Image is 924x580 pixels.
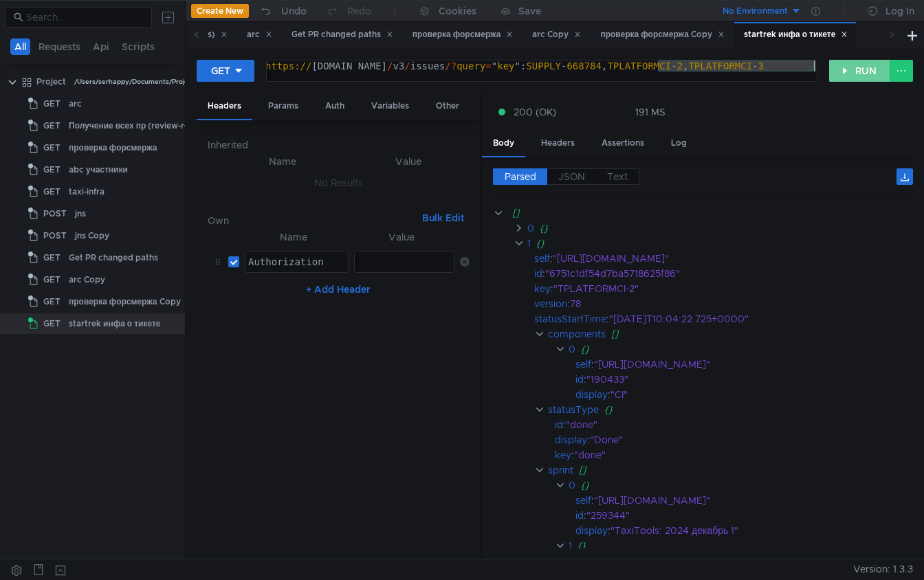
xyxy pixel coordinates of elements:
div: "6751c1df54d7ba5718625f86" [545,266,894,281]
span: Parsed [505,170,536,183]
div: {} [605,402,896,417]
button: Redo [316,1,381,21]
div: "done" [566,417,894,432]
div: taxi-infra [69,181,104,202]
div: /Users/serhappy/Documents/Project [74,71,195,92]
button: Bulk Edit [417,210,470,226]
div: проверка форсмержа [69,137,157,158]
span: GET [43,181,60,202]
div: Get PR changed paths [291,27,393,42]
div: arc Copy [69,269,105,290]
div: version [534,296,567,311]
div: "190433" [586,372,894,387]
div: : [534,311,913,326]
div: : [575,523,913,538]
th: Name [219,153,346,170]
div: [] [612,326,897,342]
div: startrek инфа о тикете [744,27,848,42]
div: [] [513,205,894,221]
div: {} [537,236,894,251]
div: Log [660,131,698,156]
div: components [549,326,606,342]
div: : [555,432,913,447]
button: Requests [34,38,85,55]
div: abc участники [69,159,128,180]
div: 191 MS [635,106,665,118]
div: Params [257,93,309,119]
span: Text [607,170,628,183]
div: 1 [528,236,531,251]
div: "259344" [586,508,894,523]
span: JSON [558,170,585,183]
div: self [575,493,591,508]
h6: Own [208,212,417,229]
th: Value [349,229,454,245]
h6: Inherited [208,137,470,153]
div: Redo [347,3,371,19]
div: statusStartTime [534,311,606,326]
div: arc [69,93,82,114]
div: "CI" [610,387,895,402]
div: key [555,447,571,462]
div: id [534,266,542,281]
span: 200 (OK) [514,104,556,120]
div: : [575,372,913,387]
span: POST [43,225,67,246]
th: Name [239,229,349,245]
div: : [534,266,913,281]
div: "Done" [590,432,895,447]
button: RUN [829,60,890,82]
div: Other [425,93,470,119]
span: GET [43,291,60,312]
div: Get PR changed paths [69,247,158,268]
div: : [575,508,913,523]
div: : [575,493,913,508]
th: Value [346,153,470,170]
div: Project [36,71,66,92]
div: "TaxiTools: 2024 декабрь 1" [610,523,895,538]
div: 78 [570,296,895,311]
div: 1 [569,538,573,553]
div: проверка форсмержа Copy [600,27,725,42]
div: "done" [574,447,894,462]
div: {} [582,478,894,493]
div: проверка форсмержа [412,27,514,42]
div: : [534,251,913,266]
div: jns [75,203,86,224]
div: : [575,387,913,402]
div: 0 [528,221,535,236]
div: Undo [281,3,307,19]
div: Body [482,131,525,157]
span: POST [43,203,67,224]
div: self [575,357,591,372]
div: {} [540,221,894,236]
div: [] [580,462,895,478]
span: GET [43,269,60,290]
div: Save [518,6,541,16]
div: {} [578,538,894,553]
button: + Add Header [300,281,376,298]
div: id [575,508,584,523]
div: display [575,387,608,402]
div: : [555,417,913,432]
div: {} [582,342,894,357]
div: : [555,447,913,462]
button: Undo [249,1,316,21]
div: key [534,281,551,296]
span: GET [43,247,60,268]
div: Cookies [439,3,476,19]
div: Variables [360,93,420,119]
div: "[DATE]T10:04:22.725+0000" [609,311,897,326]
nz-embed-empty: No Results [314,177,363,189]
div: "TPLATFORMCI-2" [553,281,894,296]
span: GET [43,137,60,158]
span: GET [43,313,60,334]
button: GET [197,60,254,82]
div: id [575,372,584,387]
div: sprint [549,462,574,478]
button: Scripts [118,38,159,55]
div: проверка форсмержа Copy [69,291,181,312]
div: Auth [314,93,355,119]
div: : [575,357,913,372]
div: statusType [549,402,599,417]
